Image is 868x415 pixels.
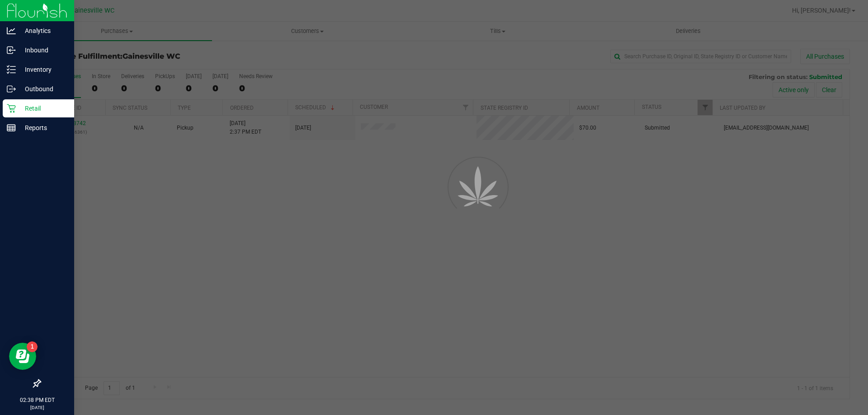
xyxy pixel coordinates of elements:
[7,123,16,132] inline-svg: Reports
[27,341,38,352] iframe: Resource center unread badge
[9,343,36,370] iframe: Resource center
[4,396,70,404] p: 02:38 PM EDT
[7,26,16,35] inline-svg: Analytics
[7,65,16,74] inline-svg: Inventory
[4,404,70,411] p: [DATE]
[16,84,70,94] p: Outbound
[16,45,70,56] p: Inbound
[16,64,70,75] p: Inventory
[16,25,70,36] p: Analytics
[7,104,16,113] inline-svg: Retail
[7,84,16,93] inline-svg: Outbound
[16,122,70,133] p: Reports
[16,103,70,114] p: Retail
[7,46,16,55] inline-svg: Inbound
